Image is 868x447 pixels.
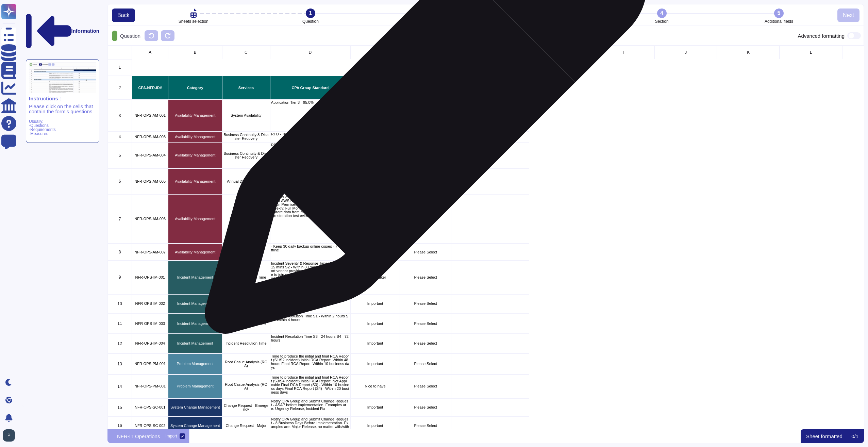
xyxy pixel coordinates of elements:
p: NFR-OPS-IM-001 [133,276,167,279]
p: System Change Management [169,424,221,428]
p: RTO - Tier 3 - 24 hours. [271,132,349,136]
p: Availability Management [169,135,221,139]
p: Important [351,180,399,183]
p: Problem Management [169,362,221,366]
li: Yes / No [369,9,486,23]
div: 1 [107,59,132,76]
img: user [3,429,15,442]
div: 16 [107,417,132,435]
p: Important [351,342,399,346]
button: Back [112,9,135,22]
p: CPA-NFR-ID# [133,86,167,90]
p: Root Casue Analysis (RCA) [223,360,269,368]
p: Please Select [401,217,450,221]
p: Incident Response Time [223,276,269,279]
p: Time to produce the initial and final RCA Report (S1/S2 incident) Initial RCA Report: Within 48 h... [271,354,349,369]
span: D [309,50,312,54]
p: Availability Management [169,250,221,254]
p: Root Casue Analysis (RCA) [223,383,269,390]
p: Please Select [401,322,450,326]
div: Advanced formatting [798,32,861,39]
p: Please Select [401,135,450,139]
p: Deal Breaker [351,135,399,139]
span: I [623,50,624,54]
p: NFR-IT Operations [117,434,160,439]
p: Incident Management [169,322,221,326]
p: Priority (Deal Breaker, Important, Nice to have) [351,84,399,92]
span: Next [843,13,854,18]
div: 4 [657,9,667,18]
p: Please Select [401,180,450,183]
p: Usually: -Questions -Requirements -Measures [29,119,96,136]
span: B [194,50,197,54]
div: 4 [107,131,132,142]
p: RPO - Tier 3 - 72 hours [271,143,349,147]
div: 10 [107,294,132,313]
div: 8 [107,244,132,261]
div: 3 [540,9,549,18]
p: Nice to have [351,385,399,388]
span: A [149,50,151,54]
p: Please Select [401,153,450,157]
p: Incident Management [169,342,221,346]
span: F [424,50,427,54]
li: Answer [486,9,603,23]
p: NFR-OPS-IM-002 [133,302,167,306]
span: K [747,50,750,54]
p: Please Select [401,424,450,428]
p: Incident Resolution Time S3 - 24 hours S4 - 72 hours [271,335,349,342]
li: Additional fields [720,9,837,23]
p: Important [351,424,399,428]
p: Information [71,28,100,33]
p: Availability Management [169,180,221,183]
div: 3 [107,100,132,131]
button: user [1,428,20,443]
p: Services [223,86,269,90]
p: NFR-OPS-IM-004 [133,342,167,346]
p: Please Select [401,362,450,366]
p: Please Select [401,114,450,117]
p: Please Select [401,302,450,306]
p: Application Tier 3 - 95.0% [271,101,349,104]
p: Sheet formatted [806,434,842,439]
p: Please Select [401,250,450,254]
li: Section [603,9,720,23]
button: Next [837,9,859,22]
p: Important [351,250,399,254]
p: Important [351,302,399,306]
p: NFR-OPS-AM-004 [133,153,167,157]
p: Incident Resolution Time [223,322,269,326]
div: 11 [107,313,132,334]
p: CPA Group Standard [271,86,349,90]
p: Instructions : [29,96,96,101]
p: Important [351,217,399,221]
p: Please Select [401,276,450,279]
p: Please click on the cells that contain the form’s questions [29,104,96,114]
p: Question [117,33,140,38]
p: Incident Response Time [223,302,269,306]
p: Deal Breaker [351,276,399,279]
p: Important [351,322,399,326]
p: Change Request - Major [223,424,269,428]
div: 1 [306,9,315,18]
span: Back [117,13,130,18]
div: grid [107,46,864,429]
span: E [374,50,377,54]
p: System Change Management [169,405,221,409]
div: Import [165,434,177,438]
p: Incident Resolution Time S1 - Within 2 hours S2 - Within 4 hours [271,314,349,322]
li: Sheets selection [135,9,252,23]
p: - Keep 30 daily backup online copies - 7 year offline [271,245,349,252]
div: 12 [107,334,132,353]
p: NFR-OPS-PM-001 [133,362,167,366]
p: NFR-OPS-IM-003 [133,322,167,326]
span: G [489,50,492,54]
p: NFR-OPS-AM-007 [133,250,167,254]
p: Change Request - Emergency [223,404,269,411]
p: Backup Retention [223,250,269,254]
div: 6 [107,168,132,195]
p: 0 / 1 [851,434,858,439]
p: Vendor's Response (Text, especailly for 'Partial Compliant' and 'Non-compliant' for column F) [452,82,528,94]
div: 7 [107,194,132,244]
p: Availability Management [169,114,221,117]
